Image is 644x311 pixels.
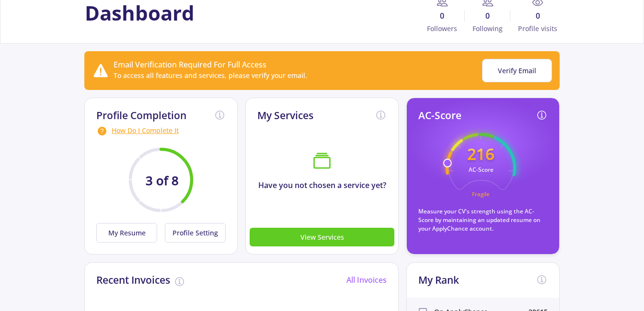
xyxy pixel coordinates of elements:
[96,223,161,243] a: My Resume
[419,23,465,33] span: Followers
[465,23,510,33] span: Following
[482,59,552,82] button: Verify Email
[246,179,398,191] p: Have you not chosen a service yet?
[465,10,510,22] span: 0
[114,70,307,80] div: To access all features and services, please verify your email.
[418,110,461,122] h2: AC-Score
[467,143,494,165] text: 216
[146,172,179,189] text: 3 of 8
[510,23,559,33] span: Profile visits
[85,1,195,25] h1: Dashboard
[114,59,307,70] div: Email Verification Required For Full Access
[96,274,170,286] h2: Recent Invoices
[418,207,548,233] p: Measure your CV's strength using the AC-Score by maintaining an updated resume on your ApplyChanc...
[418,274,459,286] h2: My Rank
[419,10,465,22] span: 0
[161,223,226,243] a: Profile Setting
[468,166,493,174] text: AC-Score
[346,275,387,285] a: All Invoices
[96,110,186,122] h2: Profile Completion
[510,10,559,22] span: 0
[96,223,157,243] button: My Resume
[250,232,394,242] a: View Services
[250,228,394,246] button: View Services
[96,125,226,137] div: How Do I Complete It
[472,190,490,198] text: Fragile
[165,223,226,243] button: Profile Setting
[257,110,313,122] h2: My Services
